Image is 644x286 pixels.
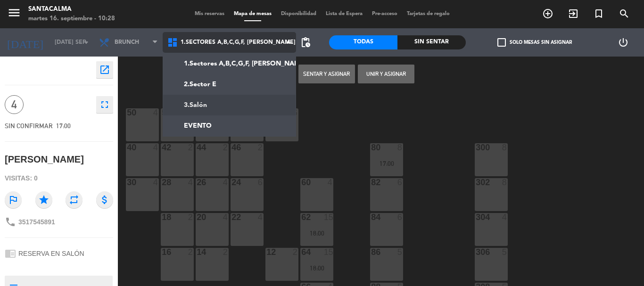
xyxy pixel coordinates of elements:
div: 18 [162,213,162,221]
i: search [619,8,630,19]
div: 6 [397,178,403,187]
i: phone [5,216,16,228]
div: 80 [371,143,372,152]
a: 3.Salón [163,95,296,115]
i: chrome_reader_mode [5,248,16,259]
div: 306 [476,248,476,256]
div: 4 [188,178,194,187]
div: 2 [223,248,229,256]
span: 1.Sectores A,B,C,G,F, [PERSON_NAME] [181,39,296,46]
div: 30 [127,178,127,187]
label: Solo mesas sin asignar [497,38,572,47]
div: 20 [197,213,197,221]
div: 8 [502,178,508,187]
i: exit_to_app [568,8,579,19]
div: 6 [397,213,403,221]
div: 300 [476,143,476,152]
div: 60 [301,178,302,187]
a: 1.Sectores A,B,C,G,F, [PERSON_NAME] [163,53,296,74]
span: Mis reservas [190,11,229,16]
div: 2 [293,248,298,256]
i: attach_money [96,191,113,208]
div: 14 [197,248,197,256]
div: 4 [502,213,508,221]
div: 26 [197,178,197,187]
a: 2.Sector E [163,74,296,95]
div: 4 [223,213,229,221]
div: 62 [301,213,302,221]
i: fullscreen [99,99,110,110]
div: 4 [153,178,159,187]
div: 28 [162,178,162,187]
i: turned_in_not [593,8,604,19]
button: open_in_new [96,61,113,78]
div: 86 [371,248,372,256]
div: 2 [223,143,229,152]
span: Tarjetas de regalo [402,11,454,16]
i: open_in_new [99,64,110,75]
div: 44 [197,143,197,152]
div: 22 [231,213,232,221]
div: 4 [258,213,264,221]
div: 46 [231,143,232,152]
div: 4 [153,108,159,117]
i: power_settings_new [618,37,629,48]
i: menu [7,6,21,20]
div: 16 [162,248,162,256]
div: 302 [476,178,476,187]
div: Todas [329,35,397,49]
div: 15 [324,248,333,256]
span: Disponibilidad [276,11,321,16]
div: 18:00 [300,265,333,271]
div: 2 [188,143,194,152]
span: RESERVA EN SALÓN [18,250,84,257]
i: add_circle_outline [542,8,553,19]
div: 4 [328,178,333,187]
span: 4 [5,95,24,114]
div: 50 [127,108,127,117]
div: 2 [188,248,194,256]
span: SIN CONFIRMAR [5,122,53,130]
div: 12 [266,248,267,256]
div: 18:00 [300,230,333,237]
i: outlined_flag [5,191,22,208]
span: Mapa de mesas [229,11,276,16]
span: pending_actions [300,37,311,48]
span: Lista de Espera [321,11,367,16]
div: 6 [258,178,264,187]
div: 2 [188,213,194,221]
div: 17:00 [370,160,403,167]
button: fullscreen [96,96,113,113]
i: arrow_drop_down [81,37,92,48]
div: 4 [223,178,229,187]
div: 2 [258,143,264,152]
div: 82 [371,178,372,187]
div: Visitas: 0 [5,170,113,187]
a: EVENTO [163,115,296,136]
div: 15 [324,213,333,221]
span: Pre-acceso [367,11,402,16]
div: 40 [127,143,127,152]
span: check_box_outline_blank [497,38,506,47]
div: 64 [301,248,302,256]
div: [PERSON_NAME] [5,152,84,167]
div: 8 [397,143,403,152]
div: 42 [162,143,162,152]
span: Brunch [115,39,139,46]
div: 24 [231,178,232,187]
div: Santacalma [28,5,115,14]
div: Sin sentar [397,35,466,49]
span: 17:00 [56,122,71,130]
div: 52 [162,108,162,117]
div: 5 [397,248,403,256]
i: star [35,191,52,208]
div: 4 [153,143,159,152]
i: repeat [66,191,83,208]
button: Unir y asignar [358,65,414,83]
span: 3517545891 [18,218,55,226]
button: menu [7,6,21,23]
div: 8 [502,143,508,152]
div: 84 [371,213,372,221]
div: 304 [476,213,476,221]
button: Sentar y Asignar [298,65,355,83]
